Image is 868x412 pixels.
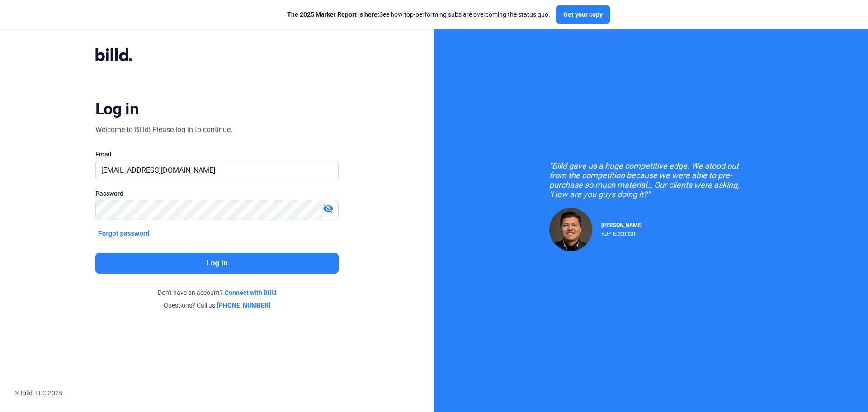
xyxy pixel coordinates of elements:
[95,228,152,238] button: Forgot password
[95,189,339,198] div: Password
[287,10,550,19] div: See how top-performing subs are overcoming the status quo.
[225,288,277,297] a: Connect with Billd
[549,208,592,251] img: Raul Pacheco
[601,222,642,228] span: [PERSON_NAME]
[323,203,334,214] mat-icon: visibility_off
[217,301,270,310] a: [PHONE_NUMBER]
[287,11,379,18] span: The 2025 Market Report is here:
[601,228,642,237] div: RDP Electrical
[95,301,339,310] div: Questions? Call us
[95,99,138,119] div: Log in
[95,253,339,274] button: Log in
[556,5,610,24] button: Get your copy
[95,288,339,297] div: Don't have an account?
[95,150,339,159] div: Email
[95,124,232,135] div: Welcome to Billd! Please log in to continue.
[549,161,753,199] div: "Billd gave us a huge competitive edge. We stood out from the competition because we were able to...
